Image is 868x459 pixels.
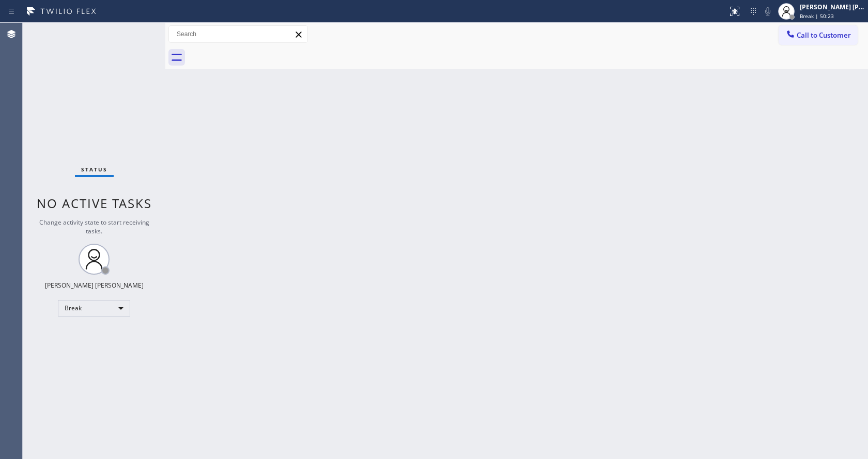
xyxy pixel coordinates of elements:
span: Break | 50:23 [800,12,834,20]
button: Mute [761,4,775,19]
div: [PERSON_NAME] [PERSON_NAME] [45,281,144,290]
button: Call to Customer [779,25,858,45]
span: Status [81,166,107,173]
span: Change activity state to start receiving tasks. [39,218,149,235]
input: Search [169,26,307,42]
div: [PERSON_NAME] [PERSON_NAME] [800,3,865,11]
div: Break [58,300,130,316]
span: No active tasks [37,195,152,212]
span: Call to Customer [797,30,851,40]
